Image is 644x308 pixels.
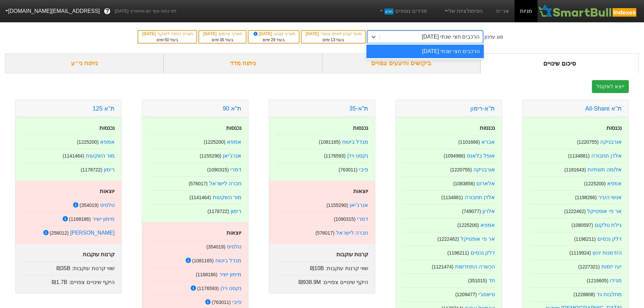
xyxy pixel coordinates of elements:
div: סוג עדכון [484,33,503,41]
strong: נכנסות [606,125,622,131]
div: בעוד ימים [305,37,362,43]
div: בעוד ימים [252,37,295,43]
small: ( 1225200 ) [204,139,225,145]
a: ת''א 125 [93,105,115,112]
span: לפי נתוני סוף יום מתאריך [DATE] [115,8,176,15]
small: ( 1176593 ) [197,286,219,291]
small: ( 1168186 ) [69,216,91,222]
div: תאריך פרסום : [202,31,242,37]
small: ( 1228808 ) [573,292,595,297]
small: ( 1220755 ) [577,139,599,145]
span: [DATE] [203,31,218,36]
a: נקסט ויז'ן [220,285,242,291]
small: ( 1196211 ) [447,250,469,256]
div: בעוד ימים [142,37,193,43]
small: ( 1196211 ) [574,236,596,242]
div: בעוד ימים [202,37,242,43]
div: מועד קובע לאחוז ציבור : [305,31,362,37]
a: הסימולציות שלי [440,4,486,18]
a: פיבי [232,299,241,305]
a: אנרג'יאן [223,153,241,159]
small: ( 1225200 ) [584,181,606,186]
a: הכשרה התחדשות [455,264,495,269]
a: [PERSON_NAME] [70,230,115,236]
small: ( 1225200 ) [457,222,479,228]
span: ₪10B [310,265,324,271]
a: דמרי [357,216,368,222]
small: ( 1176593 ) [324,153,345,159]
small: ( 763011 ) [338,167,357,172]
a: אברא [481,139,495,145]
small: ( 1178722 ) [81,167,102,172]
small: ( 1141464 ) [63,153,84,159]
div: הרכבים חצי שנתי [DATE] [422,33,480,41]
a: ת"א-35 [349,105,368,112]
div: הרכבים חצי שנתי [DATE] [366,45,484,58]
div: תאריך כניסה לתוקף : [142,31,193,37]
small: ( 1090315 ) [207,167,229,172]
small: ( 1081165 ) [319,139,340,145]
div: ניתוח ני״ע [5,53,164,73]
small: ( 1222462 ) [564,209,586,214]
a: מור השקעות [213,194,241,200]
small: ( 1134881 ) [441,195,463,200]
a: מימון ישיר [219,271,241,277]
a: מגדל ביטוח [342,139,368,145]
small: ( 1155290 ) [327,203,348,208]
a: יעז יזמות [601,264,622,269]
div: שווי קרנות עוקבות : [276,261,368,273]
strong: יוצאות [226,230,241,236]
a: אלרון [482,208,495,214]
a: אמפא [100,139,115,145]
a: אורבניקה [473,167,495,172]
a: רימון [231,208,241,214]
small: ( 1121474 ) [432,264,453,269]
small: ( 1155290 ) [200,153,221,159]
small: ( 1181643 ) [564,167,586,172]
a: אמפא [607,181,622,186]
div: תאריך קובע : [252,31,295,37]
a: ת''א All-Share [585,105,622,112]
div: ניתוח מדד [164,53,322,73]
strong: נכנסות [226,125,241,131]
a: אלומה תשתיות [588,167,622,172]
span: 36 [220,38,224,42]
small: ( 258012 ) [50,230,69,236]
a: פיבי [359,167,368,172]
a: הזדמנות יהש [593,250,622,256]
a: אופל בלאנס [467,153,495,159]
a: טלסיס [227,244,241,250]
a: דלק נכסים [471,250,495,256]
span: [DATE] [253,31,273,36]
a: מחלבות גד [597,291,622,297]
small: ( 576017 ) [315,230,334,236]
a: ת''א 90 [223,105,241,112]
div: ביקושים והיצעים צפויים [322,53,481,73]
small: ( 1220755 ) [450,167,472,172]
small: ( 1090315 ) [334,216,356,222]
a: מגדל ביטוח [215,258,241,263]
span: חדש [384,8,393,15]
div: היקף שינויים צפויים : [276,275,368,286]
span: 29 [271,38,275,42]
a: אלדן תחבורה [591,153,622,159]
small: ( 1080597 ) [571,222,593,228]
span: ₪938.9M [299,279,321,285]
strong: יוצאות [353,188,368,194]
strong: נכנסות [353,125,368,131]
a: מימון ישיר [92,216,115,222]
small: ( 1216605 ) [587,278,609,283]
small: ( 576017 ) [189,181,208,186]
small: ( 1134881 ) [568,153,590,159]
small: ( 1198266 ) [575,195,597,200]
a: חברה לישראל [336,230,368,236]
small: ( 351015 ) [468,278,487,283]
a: טיאסג'י [478,291,495,297]
a: טלסיס [100,202,115,208]
a: ת''א-רימון [470,105,495,112]
small: ( 1081165 ) [192,258,214,263]
a: אלארום [476,181,495,186]
span: 50 [165,38,169,42]
span: [DATE] [142,31,157,36]
small: ( 749077 ) [462,209,481,214]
